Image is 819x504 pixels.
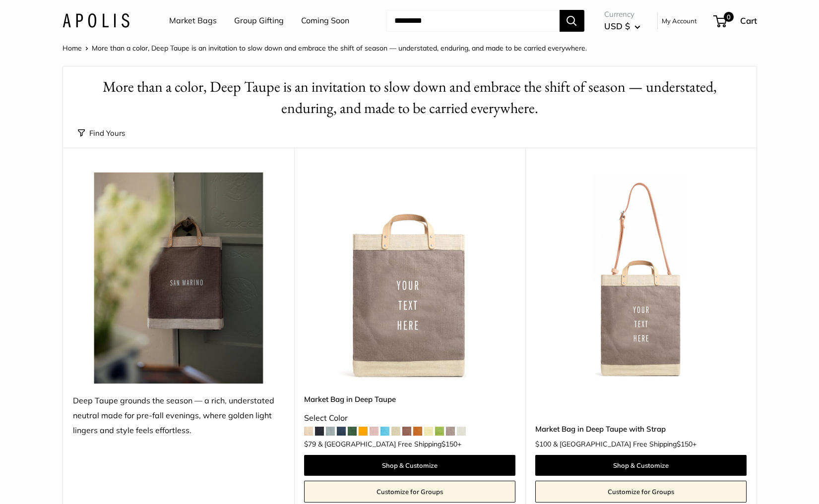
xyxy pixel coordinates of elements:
[535,172,747,384] a: Market Bag in Deep Taupe with StrapMarket Bag in Deep Taupe with Strap
[63,44,82,53] a: Home
[535,423,747,435] a: Market Bag in Deep Taupe with Strap
[304,172,515,384] a: Market Bag in Deep TaupeMarket Bag in Deep Taupe
[441,440,457,448] span: $150
[553,441,696,448] span: & [GEOGRAPHIC_DATA] Free Shipping +
[740,15,757,26] span: Cart
[304,440,316,448] span: $79
[304,172,515,384] img: Market Bag in Deep Taupe
[318,441,461,448] span: & [GEOGRAPHIC_DATA] Free Shipping +
[304,481,515,503] a: Customize for Groups
[386,10,560,32] input: Search...
[604,18,640,34] button: USD $
[73,393,284,438] div: Deep Taupe grounds the season — a rich, understated neutral made for pre-fall evenings, where gol...
[535,455,747,476] a: Shop & Customize
[78,126,125,140] button: Find Yours
[535,481,747,503] a: Customize for Groups
[63,13,129,28] img: Apolis
[63,42,587,55] nav: Breadcrumb
[560,10,584,32] button: Search
[535,172,747,384] img: Market Bag in Deep Taupe with Strap
[714,13,757,29] a: 0 Cart
[169,13,217,28] a: Market Bags
[234,13,284,28] a: Group Gifting
[677,440,693,448] span: $150
[92,44,587,53] span: More than a color, Deep Taupe is an invitation to slow down and embrace the shift of season — und...
[535,440,551,448] span: $100
[604,21,630,31] span: USD $
[304,393,515,405] a: Market Bag in Deep Taupe
[73,172,284,384] img: Deep Taupe grounds the season — a rich, understated neutral made for pre-fall evenings, where gol...
[304,411,515,426] div: Select Color
[301,13,349,28] a: Coming Soon
[662,15,697,27] a: My Account
[78,76,742,119] h1: More than a color, Deep Taupe is an invitation to slow down and embrace the shift of season — und...
[723,12,733,22] span: 0
[604,7,640,21] span: Currency
[304,455,515,476] a: Shop & Customize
